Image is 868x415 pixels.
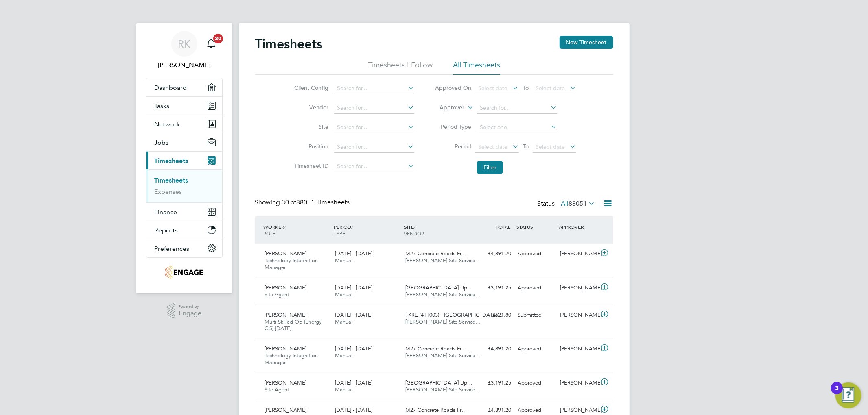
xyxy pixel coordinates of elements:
[520,141,531,152] span: To
[335,345,372,352] span: [DATE] - [DATE]
[335,406,372,413] span: [DATE] - [DATE]
[146,97,222,115] a: Tasks
[472,376,515,390] div: £3,191.25
[146,203,222,221] button: Finance
[405,379,472,386] span: [GEOGRAPHIC_DATA] Up…
[405,284,472,291] span: [GEOGRAPHIC_DATA] Up…
[255,36,323,52] h2: Timesheets
[334,230,345,237] span: TYPE
[335,352,352,359] span: Manual
[835,382,861,408] button: Open Resource Center, 3 new notifications
[179,310,201,317] span: Engage
[515,376,557,390] div: Approved
[405,386,481,393] span: [PERSON_NAME] Site Service…
[335,250,372,257] span: [DATE] - [DATE]
[335,311,372,318] span: [DATE] - [DATE]
[282,198,297,206] span: 30 of
[334,161,414,172] input: Search for...
[435,84,471,91] label: Approved On
[292,162,328,169] label: Timesheet ID
[557,342,599,356] div: [PERSON_NAME]
[428,104,464,112] label: Approver
[557,219,599,234] div: APPROVER
[213,34,223,43] span: 20
[472,281,515,295] div: £3,191.25
[265,250,307,257] span: [PERSON_NAME]
[557,281,599,295] div: [PERSON_NAME]
[515,281,557,295] div: Approved
[405,250,467,257] span: M27 Concrete Roads Fr…
[477,161,503,174] button: Filter
[557,247,599,261] div: [PERSON_NAME]
[292,104,328,111] label: Vendor
[404,230,424,237] span: VENDOR
[265,386,289,393] span: Site Agent
[472,247,515,261] div: £4,891.20
[335,257,352,264] span: Manual
[146,115,222,133] button: Network
[405,318,481,325] span: [PERSON_NAME] Site Service…
[146,266,223,279] a: Go to home page
[496,224,511,230] span: TOTAL
[155,226,178,234] span: Reports
[478,143,507,150] span: Select date
[265,345,307,352] span: [PERSON_NAME]
[155,188,182,196] a: Expenses
[569,200,587,208] span: 88051
[264,230,276,237] span: ROLE
[203,31,219,57] a: 20
[520,83,531,93] span: To
[435,123,471,130] label: Period Type
[835,388,839,399] div: 3
[405,311,503,318] span: TKRE (4TT003) - [GEOGRAPHIC_DATA]…
[560,36,613,49] button: New Timesheet
[155,84,187,91] span: Dashboard
[146,133,222,151] button: Jobs
[265,257,318,271] span: Technology Integration Manager
[155,245,190,252] span: Preferences
[405,291,481,298] span: [PERSON_NAME] Site Service…
[515,247,557,261] div: Approved
[165,266,203,279] img: carmichael-logo-retina.png
[265,379,307,386] span: [PERSON_NAME]
[515,342,557,356] div: Approved
[265,291,289,298] span: Site Agent
[155,120,180,128] span: Network
[146,239,222,257] button: Preferences
[155,157,188,165] span: Timesheets
[472,309,515,322] div: £521.80
[405,406,467,413] span: M27 Concrete Roads Fr…
[265,352,318,366] span: Technology Integration Manager
[332,219,402,241] div: PERIOD
[453,60,500,75] li: All Timesheets
[292,143,328,150] label: Position
[538,198,597,210] div: Status
[334,83,414,94] input: Search for...
[405,345,467,352] span: M27 Concrete Roads Fr…
[292,123,328,130] label: Site
[405,257,481,264] span: [PERSON_NAME] Site Service…
[515,219,557,234] div: STATUS
[335,291,352,298] span: Manual
[178,39,190,49] span: RK
[335,284,372,291] span: [DATE] - [DATE]
[284,224,286,230] span: /
[335,318,352,325] span: Manual
[155,176,188,184] a: Timesheets
[472,342,515,356] div: £4,891.20
[334,102,414,114] input: Search for...
[334,141,414,153] input: Search for...
[351,224,353,230] span: /
[368,60,433,75] li: Timesheets I Follow
[265,318,322,332] span: Multi-Skilled Op (Energy CIS) [DATE]
[155,139,169,146] span: Jobs
[146,78,222,96] a: Dashboard
[557,309,599,322] div: [PERSON_NAME]
[334,122,414,133] input: Search for...
[146,152,222,169] button: Timesheets
[155,208,177,216] span: Finance
[155,102,170,110] span: Tasks
[167,303,201,319] a: Powered byEngage
[292,84,328,91] label: Client Config
[414,224,415,230] span: /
